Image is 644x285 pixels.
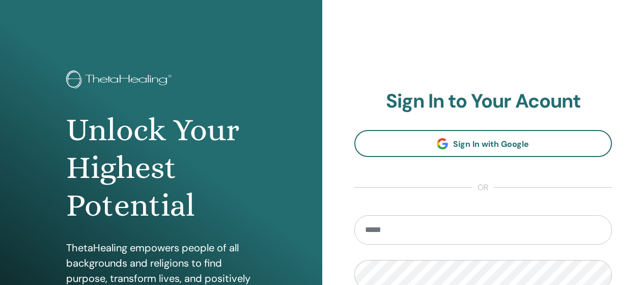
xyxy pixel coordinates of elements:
span: Sign In with Google [453,139,529,149]
span: or [472,182,494,194]
h2: Sign In to Your Acount [354,90,612,113]
a: Sign In with Google [354,130,612,157]
h1: Unlock Your Highest Potential [66,111,256,225]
